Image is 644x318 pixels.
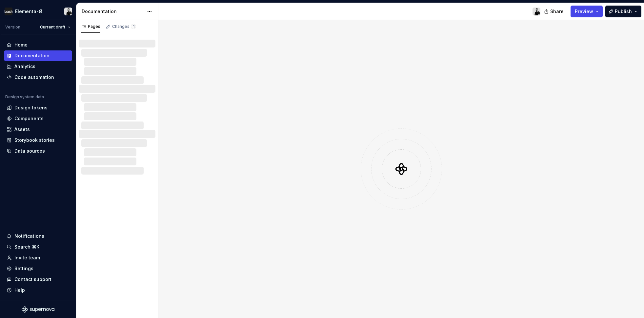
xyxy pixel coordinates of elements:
div: Documentation [82,8,144,15]
div: Analytics [14,63,35,70]
div: Code automation [14,74,54,81]
button: Contact support [4,274,72,285]
a: Design tokens [4,103,72,113]
a: Invite team [4,253,72,263]
button: Current draft [37,23,73,32]
span: 1 [131,24,136,29]
a: Settings [4,263,72,274]
div: Settings [14,265,33,272]
div: Data sources [14,148,45,154]
svg: Supernova Logo [22,306,54,313]
a: Components [4,113,72,124]
a: Storybook stories [4,135,72,145]
button: Elementa-ØRiyadh Gordon [1,4,75,18]
img: Riyadh Gordon [533,8,540,15]
div: Elementa-Ø [15,8,42,15]
button: Search ⌘K [4,242,72,252]
div: Pages [81,24,100,29]
div: Components [14,115,44,122]
div: Changes [112,24,136,29]
div: Storybook stories [14,137,55,143]
a: Code automation [4,72,72,83]
button: Help [4,285,72,295]
a: Analytics [4,61,72,72]
button: Publish [605,6,641,17]
div: Notifications [14,233,44,239]
div: Documentation [14,52,50,59]
div: Search ⌘K [14,244,39,250]
div: Design tokens [14,104,48,111]
div: Contact support [14,276,51,283]
button: Preview [571,6,603,17]
span: Publish [615,8,632,15]
div: Invite team [14,254,40,261]
div: Assets [14,126,30,133]
span: Share [550,8,564,15]
span: Preview [575,8,593,15]
div: Version [5,25,20,30]
img: Riyadh Gordon [64,8,72,15]
a: Assets [4,124,72,135]
a: Data sources [4,146,72,156]
button: Share [541,6,568,17]
button: Notifications [4,231,72,241]
span: Current draft [40,25,65,30]
div: Home [14,42,28,48]
a: Home [4,40,72,50]
div: Help [14,287,25,293]
a: Documentation [4,50,72,61]
img: f86023f7-de07-4548-b23e-34af6ab67166.png [5,8,12,15]
div: Design system data [5,94,44,100]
